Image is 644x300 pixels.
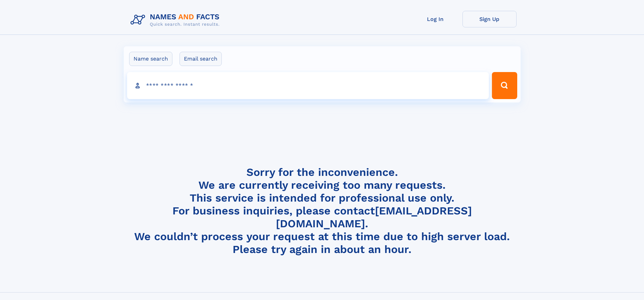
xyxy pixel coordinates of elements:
[180,52,222,66] label: Email search
[127,72,489,99] input: search input
[128,11,225,29] img: Logo Names and Facts
[129,52,172,66] label: Name search
[462,11,517,27] a: Sign Up
[408,11,462,27] a: Log In
[128,166,517,256] h4: Sorry for the inconvenience. We are currently receiving too many requests. This service is intend...
[276,204,472,230] a: [EMAIL_ADDRESS][DOMAIN_NAME]
[492,72,517,99] button: Search Button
